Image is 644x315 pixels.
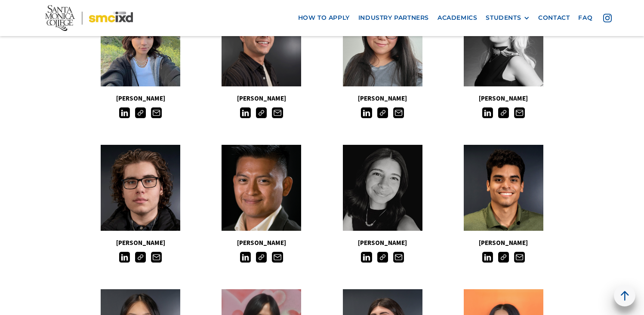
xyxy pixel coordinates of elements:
[486,14,530,21] div: STUDENTS
[603,14,612,22] img: icon - instagram
[377,107,388,118] img: Link icon
[322,237,443,248] h5: [PERSON_NAME]
[498,252,509,263] img: Link icon
[574,10,597,26] a: faq
[514,252,525,263] img: Email icon
[514,107,525,118] img: Email icon
[272,107,283,118] img: Email icon
[256,252,267,263] img: Link icon
[377,252,388,263] img: Link icon
[354,10,433,26] a: industry partners
[135,252,146,263] img: Link icon
[443,237,564,248] h5: [PERSON_NAME]
[45,5,133,31] img: Santa Monica College - SMC IxD logo
[534,10,574,26] a: contact
[240,107,251,118] img: LinkedIn icon
[486,14,521,21] div: STUDENTS
[80,93,201,104] h5: [PERSON_NAME]
[361,252,372,263] img: LinkedIn icon
[482,107,493,118] img: LinkedIn icon
[119,252,130,263] img: LinkedIn icon
[256,107,267,118] img: Link icon
[294,10,354,26] a: how to apply
[201,237,322,248] h5: [PERSON_NAME]
[151,252,162,263] img: Email icon
[135,107,146,118] img: Link icon
[498,107,509,118] img: Link icon
[151,107,162,118] img: Email icon
[393,252,404,263] img: Email icon
[272,252,283,263] img: Email icon
[393,107,404,118] img: Email icon
[80,237,201,248] h5: [PERSON_NAME]
[201,93,322,104] h5: [PERSON_NAME]
[433,10,481,26] a: Academics
[614,285,635,306] a: back to top
[443,93,564,104] h5: [PERSON_NAME]
[322,93,443,104] h5: [PERSON_NAME]
[482,252,493,263] img: LinkedIn icon
[361,107,372,118] img: LinkedIn icon
[240,252,251,263] img: LinkedIn icon
[119,107,130,118] img: LinkedIn icon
